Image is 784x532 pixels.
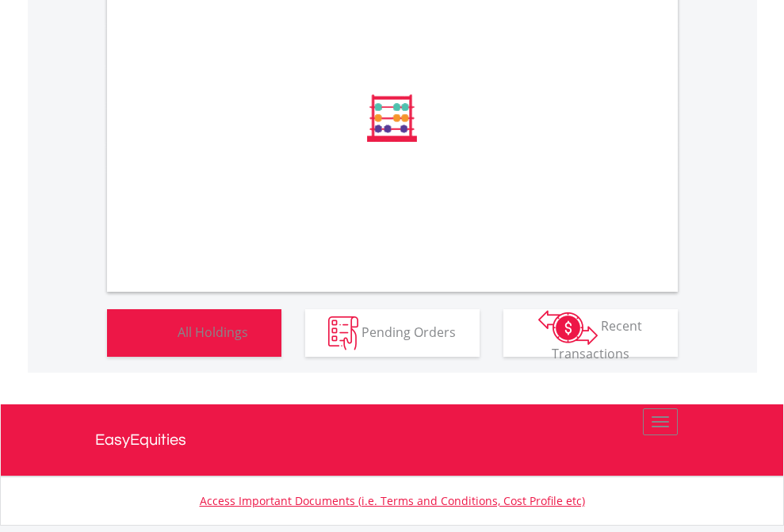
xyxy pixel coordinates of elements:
button: Recent Transactions [503,309,678,357]
img: pending_instructions-wht.png [328,316,358,350]
a: Access Important Documents (i.e. Terms and Conditions, Cost Profile etc) [200,493,585,508]
img: transactions-zar-wht.png [538,310,598,345]
a: EasyEquities [95,404,690,476]
button: All Holdings [107,309,281,357]
button: Pending Orders [305,309,480,357]
span: Pending Orders [361,323,456,340]
span: All Holdings [178,323,248,340]
img: holdings-wht.png [140,316,174,350]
